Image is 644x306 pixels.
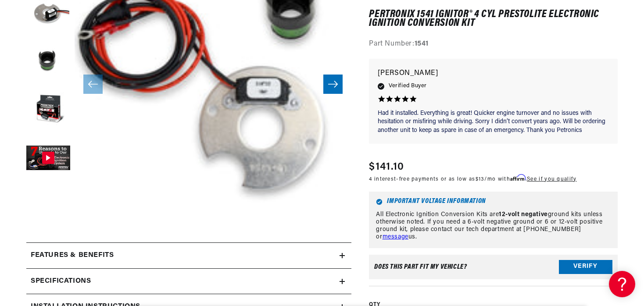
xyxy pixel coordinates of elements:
span: $141.10 [369,159,404,175]
a: message [383,234,408,240]
button: Slide left [83,75,103,94]
summary: Specifications [26,269,351,294]
summary: Features & Benefits [26,243,351,268]
p: [PERSON_NAME] [378,68,609,80]
div: Does This part fit My vehicle? [374,263,467,270]
h1: PerTronix 1541 Ignitor® 4 cyl Prestolite Electronic Ignition Conversion Kit [369,10,618,28]
div: Part Number: [369,39,618,50]
h2: Features & Benefits [31,250,114,261]
strong: 12-volt negative [499,212,548,218]
p: 4 interest-free payments or as low as /mo with . [369,175,576,183]
h2: Specifications [31,276,91,287]
button: Verify [559,260,612,274]
strong: 1541 [415,41,429,48]
span: Verified Buyer [389,82,426,91]
span: $13 [476,177,485,182]
p: Had it installed. Everything is great! Quicker engine turnover and no issues with hesitation or m... [378,109,609,135]
h6: Important Voltage Information [376,199,611,206]
span: Affirm [510,174,526,181]
a: See if you qualify - Learn more about Affirm Financing (opens in modal) [527,177,576,182]
button: Slide right [323,75,343,94]
button: Load image 4 in gallery view [26,89,70,132]
p: All Electronic Ignition Conversion Kits are ground kits unless otherwise noted. If you need a 6-v... [376,212,611,241]
button: Load image 3 in gallery view [26,40,70,84]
